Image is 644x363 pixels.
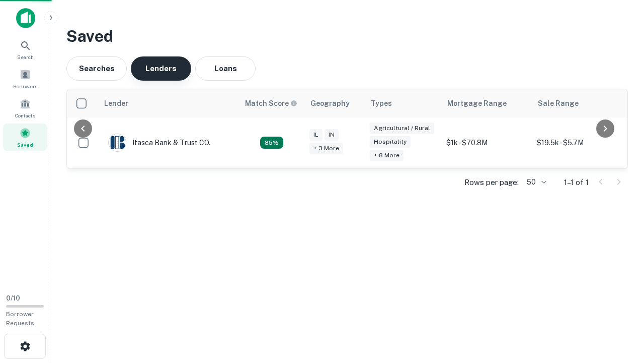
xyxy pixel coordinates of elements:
div: 50 [523,175,548,190]
a: Contacts [3,94,47,122]
span: Contacts [15,111,35,119]
h6: Match Score [245,98,295,109]
div: Capitalize uses an advanced AI algorithm to match your search with the best lender. The match sco... [260,137,283,149]
div: Capitalize uses an advanced AI algorithm to match your search with the best lender. The match sco... [245,98,297,109]
span: Borrower Requests [6,311,34,327]
button: Loans [195,56,256,81]
img: capitalize-icon.png [16,8,35,28]
a: Borrowers [3,65,47,92]
p: 1–1 of 1 [564,176,589,189]
h3: Saved [66,24,628,48]
div: Agricultural / Rural [370,123,434,134]
div: Mortgage Range [447,97,507,109]
td: $1k - $70.8M [441,117,532,168]
button: Lenders [131,56,191,81]
a: Search [3,36,47,63]
div: Geography [310,97,350,109]
div: IN [325,129,339,141]
div: + 8 more [370,150,404,161]
a: Saved [3,124,47,151]
iframe: Chat Widget [594,282,644,331]
button: Searches [66,56,127,81]
th: Capitalize uses an advanced AI algorithm to match your search with the best lender. The match sco... [239,89,304,117]
div: Lender [104,97,128,109]
div: Itasca Bank & Trust CO. [108,134,210,152]
th: Mortgage Range [441,89,532,117]
img: picture [109,134,126,151]
div: IL [309,129,323,141]
span: Search [17,53,34,61]
th: Sale Range [532,89,622,117]
p: Rows per page: [464,176,519,189]
div: Types [371,97,392,109]
span: Saved [17,141,33,149]
span: 0 / 10 [6,294,20,302]
th: Geography [304,89,365,117]
div: + 3 more [309,143,343,154]
th: Lender [98,89,239,117]
th: Types [365,89,441,117]
div: Hospitality [370,136,411,148]
td: $19.5k - $5.7M [532,117,622,168]
span: Borrowers [13,82,37,90]
div: Sale Range [538,97,579,109]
